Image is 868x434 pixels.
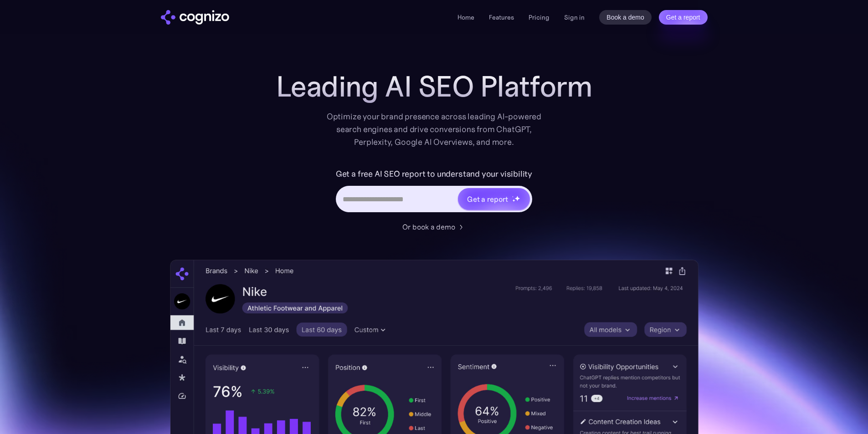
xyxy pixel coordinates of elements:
[512,196,514,197] img: star
[564,12,585,23] a: Sign in
[514,195,520,201] img: star
[529,13,550,21] a: Pricing
[322,110,546,148] div: Optimize your brand presence across leading AI-powered search engines and drive conversions from ...
[489,13,514,21] a: Features
[599,10,652,25] a: Book a demo
[161,10,229,25] img: cognizo logo
[402,221,455,232] div: Or book a demo
[402,221,466,232] a: Or book a demo
[336,167,532,181] label: Get a free AI SEO report to understand your visibility
[276,70,592,103] h1: Leading AI SEO Platform
[336,167,532,217] form: Hero URL Input Form
[457,187,531,211] a: Get a reportstarstarstar
[457,13,474,21] a: Home
[512,199,515,202] img: star
[467,194,508,204] div: Get a report
[161,10,229,25] a: home
[659,10,708,25] a: Get a report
